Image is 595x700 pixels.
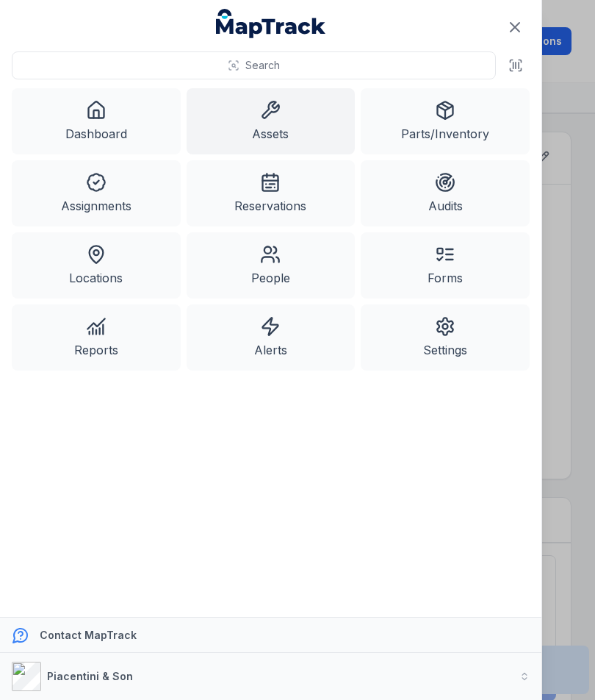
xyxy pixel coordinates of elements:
a: Audits [361,160,530,226]
a: Assets [187,88,356,154]
button: Close navigation [500,12,530,43]
a: People [187,232,356,299]
a: Assignments [12,160,181,226]
a: Parts/Inventory [361,88,530,154]
strong: Contact MapTrack [40,629,137,641]
a: Locations [12,232,181,299]
button: Search [12,51,496,79]
strong: Piacentini & Son [47,670,133,682]
a: Reservations [187,160,356,226]
a: MapTrack [216,9,326,38]
span: Search [245,58,280,73]
a: Settings [361,304,530,371]
a: Dashboard [12,88,181,154]
a: Alerts [187,304,356,371]
a: Reports [12,304,181,371]
a: Forms [361,232,530,299]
